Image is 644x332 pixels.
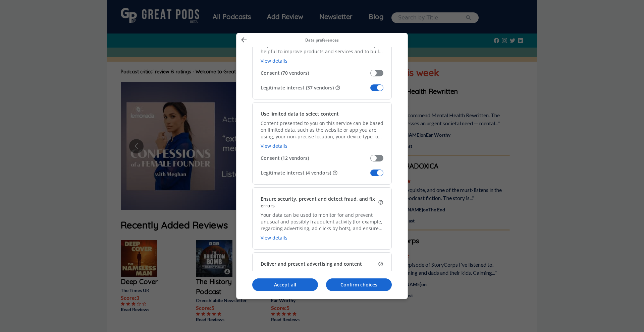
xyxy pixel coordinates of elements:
[261,235,287,241] a: View details, Ensure security, prevent and detect fraud, and fix errors
[250,37,394,43] p: Data preferences
[332,170,338,176] button: Some vendors are not asking for your consent, but are using your personal data on the basis of th...
[261,196,377,209] h2: Ensure security, prevent and detect fraud, and fix errors
[236,33,408,299] div: Manage your data
[261,261,362,267] h2: Deliver and present advertising and content
[261,111,339,117] h2: Use limited data to select content
[261,155,370,161] span: Consent (12 vendors)
[326,281,392,288] p: Confirm choices
[261,270,383,290] p: Certain information (like an IP address or device capabilities) is used to ensure the technical c...
[252,278,318,291] button: Accept all
[261,170,370,176] span: Legitimate interest (4 vendors)
[261,212,383,232] p: Your data can be used to monitor for and prevent unusual and possibly fraudulent activity (for ex...
[378,259,383,269] button: This is one reason that vendors use data. Data used for security or an essential function can't b...
[335,85,340,90] button: Some vendors are not asking for your consent, but are using your personal data on the basis of th...
[252,281,318,288] p: Accept all
[261,84,370,91] span: Legitimate interest (37 vendors)
[378,194,383,210] button: This is one reason that vendors use data. Data used for security or an essential function can't b...
[261,143,287,149] a: View details, Use limited data to select content
[261,120,383,140] p: Content presented to you on this service can be based on limited data, such as the website or app...
[261,58,287,64] a: View details, Develop and improve services
[326,278,392,291] button: Confirm choices
[261,70,370,76] span: Consent (70 vendors)
[238,36,250,44] button: Back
